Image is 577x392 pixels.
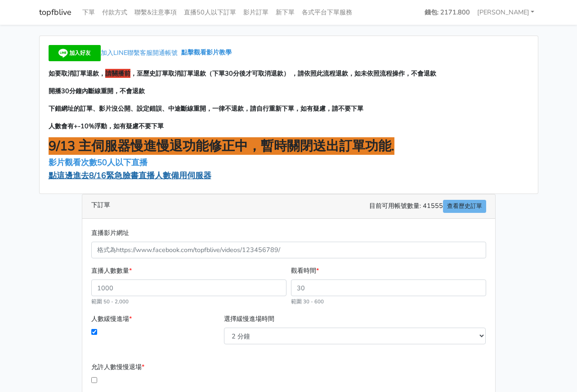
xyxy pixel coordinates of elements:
[79,4,98,21] a: 下單
[91,279,286,296] input: 1000
[291,279,486,296] input: 30
[91,242,486,258] input: 格式為https://www.facebook.com/topfblive/videos/123456789/
[98,4,131,21] a: 付款方式
[130,69,436,78] span: ，至歷史訂單取消訂單退款（下單30分後才可取消退款） ，請依照此流程退款，如未依照流程操作，不會退款
[49,157,97,168] a: 影片觀看次數
[49,45,101,61] img: 加入好友
[49,170,211,181] a: 點這邊進去8/16緊急臉書直播人數備用伺服器
[49,104,363,113] span: 下錯網址的訂單、影片沒公開、設定錯誤、中途斷線重開，一律不退款，請自行重新下單，如有疑慮，請不要下單
[298,4,356,21] a: 各式平台下單服務
[49,137,394,155] span: 9/13 主伺服器慢進慢退功能修正中，暫時關閉送出訂單功能.
[421,4,474,21] a: 錢包: 2171.800
[49,48,181,57] a: 加入LINE聯繫客服開通帳號
[91,362,144,372] label: 允許人數慢慢退場
[369,200,486,213] span: 目前可用帳號數量: 41555
[39,4,72,21] a: topfblive
[425,8,470,17] strong: 錢包: 2171.800
[91,314,132,324] label: 人數緩慢進場
[224,314,274,324] label: 選擇緩慢進場時間
[272,4,298,21] a: 新下單
[82,194,495,219] div: 下訂單
[49,69,105,78] span: 如要取消訂單退款，
[49,86,145,95] span: 開播30分鐘內斷線重開，不會退款
[91,228,129,238] label: 直播影片網址
[97,157,148,168] span: 50人以下直播
[101,48,178,57] span: 加入LINE聯繫客服開通帳號
[105,69,130,78] span: 請關播前
[240,4,272,21] a: 影片訂單
[91,266,132,276] label: 直播人數數量
[49,122,164,131] span: 人數會有+-10%浮動，如有疑慮不要下單
[291,298,324,305] small: 範圍 30 - 600
[291,266,319,276] label: 觀看時間
[474,4,538,21] a: [PERSON_NAME]
[443,200,486,213] a: 查看歷史訂單
[180,4,240,21] a: 直播50人以下訂單
[97,157,150,168] a: 50人以下直播
[181,48,232,57] a: 點擊觀看影片教學
[91,298,129,305] small: 範圍 50 - 2,000
[131,4,180,21] a: 聯繫&注意事項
